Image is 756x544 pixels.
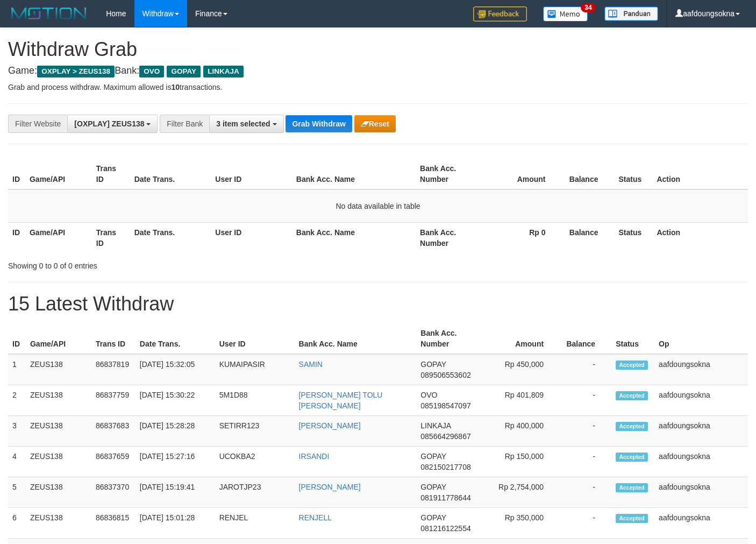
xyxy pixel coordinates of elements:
[560,477,611,508] td: -
[8,82,748,93] p: Grab and process withdraw. Maximum allowed is transactions.
[616,453,648,462] span: Accepted
[215,354,295,385] td: KUMAIPASIR
[167,66,201,77] span: GOPAY
[91,323,135,354] th: Trans ID
[135,477,215,508] td: [DATE] 15:19:41
[560,354,611,385] td: -
[654,416,748,447] td: aafdoungsokna
[91,354,135,385] td: 86837819
[652,222,748,253] th: Action
[482,416,560,447] td: Rp 400,000
[160,115,209,133] div: Filter Bank
[209,115,283,133] button: 3 item selected
[26,416,91,447] td: ZEUS138
[26,323,91,354] th: Game/API
[139,66,164,77] span: OVO
[416,323,482,354] th: Bank Acc. Number
[74,119,144,128] span: [OXPLAY] ZEUS138
[299,360,323,369] a: SAMIN
[215,323,295,354] th: User ID
[615,159,653,189] th: Status
[135,354,215,385] td: [DATE] 15:32:05
[420,463,470,471] span: Copy 082150217708 to clipboard
[482,447,560,477] td: Rp 150,000
[299,452,330,461] a: IRSANDI
[215,447,295,477] td: UCOKBA2
[560,323,611,354] th: Balance
[91,416,135,447] td: 86837683
[8,115,67,133] div: Filter Website
[26,447,91,477] td: ZEUS138
[299,421,361,430] a: [PERSON_NAME]
[482,477,560,508] td: Rp 2,754,000
[416,222,482,253] th: Bank Acc. Number
[560,508,611,539] td: -
[171,83,180,91] strong: 10
[8,39,748,60] h1: Withdraw Grab
[8,222,25,253] th: ID
[654,508,748,539] td: aafdoungsokna
[91,447,135,477] td: 86837659
[26,354,91,385] td: ZEUS138
[482,385,560,416] td: Rp 401,809
[130,222,211,253] th: Date Trans.
[654,323,748,354] th: Op
[562,222,615,253] th: Balance
[25,159,92,189] th: Game/API
[8,385,26,416] td: 2
[8,416,26,447] td: 3
[299,483,361,491] a: [PERSON_NAME]
[420,391,437,399] span: OVO
[562,159,615,189] th: Balance
[25,222,92,253] th: Game/API
[292,159,416,189] th: Bank Acc. Name
[420,371,470,379] span: Copy 089506553602 to clipboard
[420,452,446,461] span: GOPAY
[26,508,91,539] td: ZEUS138
[215,508,295,539] td: RENJEL
[299,391,383,410] a: [PERSON_NAME] TOLU [PERSON_NAME]
[615,222,653,253] th: Status
[482,354,560,385] td: Rp 450,000
[8,508,26,539] td: 6
[135,416,215,447] td: [DATE] 15:28:28
[420,421,451,430] span: LINKAJA
[652,159,748,189] th: Action
[616,514,648,523] span: Accepted
[211,222,292,253] th: User ID
[67,115,158,133] button: [OXPLAY] ZEUS138
[215,385,295,416] td: 5M1D88
[135,447,215,477] td: [DATE] 15:27:16
[473,6,527,22] img: Feedback.jpg
[135,323,215,354] th: Date Trans.
[292,222,416,253] th: Bank Acc. Name
[420,401,470,410] span: Copy 085198547097 to clipboard
[604,6,658,21] img: panduan.png
[91,385,135,416] td: 86837759
[211,159,292,189] th: User ID
[215,416,295,447] td: SETIRR123
[8,293,748,315] h1: 15 Latest Withdraw
[420,483,446,491] span: GOPAY
[8,189,748,223] td: No data available in table
[482,508,560,539] td: Rp 350,000
[354,115,396,132] button: Reset
[91,508,135,539] td: 86836815
[37,66,115,77] span: OXPLAY > ZEUS138
[91,477,135,508] td: 86837370
[654,447,748,477] td: aafdoungsokna
[215,477,295,508] td: JAROTJP23
[581,3,595,12] span: 34
[616,422,648,431] span: Accepted
[616,361,648,370] span: Accepted
[611,323,654,354] th: Status
[420,360,446,369] span: GOPAY
[8,477,26,508] td: 5
[420,493,470,502] span: Copy 081911778644 to clipboard
[654,477,748,508] td: aafdoungsokna
[416,159,482,189] th: Bank Acc. Number
[616,391,648,400] span: Accepted
[295,323,417,354] th: Bank Acc. Name
[420,432,470,441] span: Copy 085664296867 to clipboard
[560,447,611,477] td: -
